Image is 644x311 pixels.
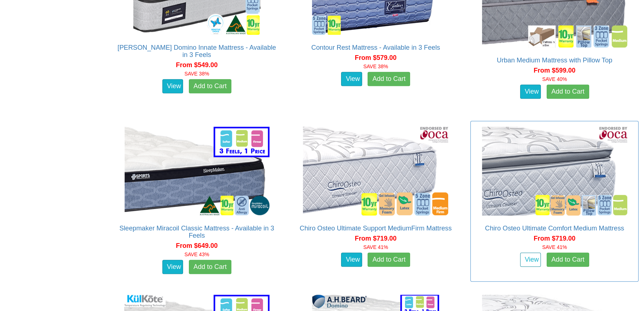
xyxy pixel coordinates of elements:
[363,64,388,69] font: SAVE 38%
[311,44,440,51] a: Contour Rest Mattress - Available in 3 Feels
[185,71,209,77] font: SAVE 38%
[176,61,218,69] span: From $549.00
[368,72,410,86] a: Add to Cart
[118,44,276,58] a: [PERSON_NAME] Domino Innate Mattress - Available in 3 Feels
[534,235,575,242] span: From $719.00
[363,244,388,250] font: SAVE 41%
[185,251,209,257] font: SAVE 43%
[497,57,612,64] a: Urban Medium Mattress with Pillow Top
[341,253,362,267] a: View
[189,260,231,274] a: Add to Cart
[485,225,624,232] a: Chiro Osteo Ultimate Comfort Medium Mattress
[542,244,567,250] font: SAVE 41%
[368,253,410,267] a: Add to Cart
[520,253,541,267] a: View
[480,125,629,217] img: Chiro Osteo Ultimate Comfort Medium Mattress
[547,253,589,267] a: Add to Cart
[176,242,218,249] span: From $649.00
[120,225,274,239] a: Sleepmaker Miracoil Classic Mattress - Available in 3 Feels
[300,225,451,232] a: Chiro Osteo Ultimate Support MediumFirm Mattress
[520,85,541,99] a: View
[547,85,589,99] a: Add to Cart
[162,260,183,274] a: View
[122,125,271,217] img: Sleepmaker Miracoil Classic Mattress - Available in 3 Feels
[162,79,183,94] a: View
[355,54,397,61] span: From $579.00
[534,67,575,74] span: From $599.00
[189,79,231,94] a: Add to Cart
[341,72,362,86] a: View
[542,76,567,82] font: SAVE 40%
[301,125,450,217] img: Chiro Osteo Ultimate Support MediumFirm Mattress
[355,235,397,242] span: From $719.00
